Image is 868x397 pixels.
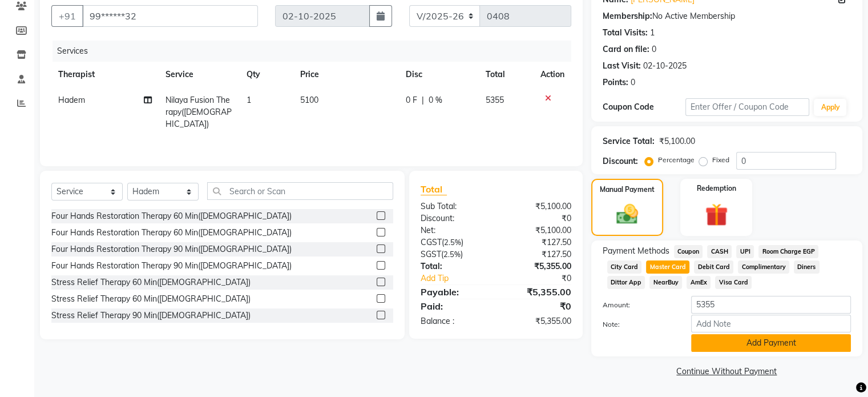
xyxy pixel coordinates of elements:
span: NearBuy [649,276,682,289]
span: 5100 [300,95,318,105]
span: Diners [794,260,819,274]
div: Net: [412,224,496,236]
div: 02-10-2025 [643,60,687,72]
div: Card on file: [603,43,649,55]
th: Price [293,62,399,87]
span: 2.5% [443,250,461,259]
span: 1 [247,95,251,105]
span: UPI [736,245,754,258]
button: Apply [814,99,846,116]
button: +91 [51,5,83,27]
div: ₹5,100.00 [496,200,580,212]
div: Four Hands Restoration Therapy 90 Min([DEMOGRAPHIC_DATA]) [51,260,292,272]
input: Enter Offer / Coupon Code [685,98,810,116]
div: 1 [650,27,655,39]
div: No Active Membership [603,10,851,22]
div: ₹127.50 [496,248,580,260]
label: Redemption [697,183,736,194]
span: Coupon [674,245,703,258]
span: Complimentary [738,260,789,274]
div: Paid: [412,299,496,313]
div: ₹5,100.00 [659,135,695,147]
div: ₹5,100.00 [496,224,580,236]
label: Percentage [658,155,695,165]
span: | [421,94,423,106]
th: Action [534,62,571,87]
input: Search by Name/Mobile/Email/Code [82,5,258,27]
span: CASH [707,245,732,258]
button: Add Payment [691,334,851,352]
span: Hadem [58,95,85,105]
div: Stress Relief Therapy 90 Min([DEMOGRAPHIC_DATA]) [51,310,251,322]
div: Last Visit: [603,60,641,72]
div: Services [53,41,580,62]
div: 0 [631,77,635,89]
th: Total [479,62,533,87]
a: Continue Without Payment [594,366,860,378]
div: Service Total: [603,135,655,147]
label: Amount: [594,300,683,310]
span: 5355 [486,95,504,105]
a: Add Tip [412,272,510,284]
label: Note: [594,319,683,330]
div: Total Visits: [603,27,648,39]
span: Dittor App [607,276,645,289]
span: 0 F [405,94,417,106]
span: CGST [421,237,442,247]
div: ₹0 [496,299,580,313]
span: City Card [607,260,642,274]
div: ₹0 [510,272,579,284]
th: Qty [240,62,293,87]
div: Sub Total: [412,200,496,212]
div: Stress Relief Therapy 60 Min([DEMOGRAPHIC_DATA]) [51,293,251,305]
span: Master Card [646,260,689,274]
label: Fixed [712,155,729,165]
div: Balance : [412,315,496,327]
div: 0 [652,43,656,55]
div: Four Hands Restoration Therapy 90 Min([DEMOGRAPHIC_DATA]) [51,243,292,255]
div: Four Hands Restoration Therapy 60 Min([DEMOGRAPHIC_DATA]) [51,227,292,239]
div: Points: [603,77,628,89]
span: Room Charge EGP [758,245,818,258]
div: ( ) [412,248,496,260]
img: _gift.svg [698,200,735,229]
div: Discount: [412,212,496,224]
input: Amount [691,296,851,314]
div: Discount: [603,155,638,167]
div: Membership: [603,10,652,22]
div: Payable: [412,285,496,299]
div: ₹5,355.00 [496,285,580,299]
div: Total: [412,260,496,272]
img: _cash.svg [609,202,645,227]
span: 2.5% [444,238,461,247]
span: Nilaya Fusion Therapy([DEMOGRAPHIC_DATA]) [165,95,232,129]
div: Coupon Code [603,101,685,113]
span: Debit Card [694,260,733,274]
th: Service [159,62,240,87]
th: Disc [398,62,479,87]
div: ( ) [412,236,496,248]
div: Four Hands Restoration Therapy 60 Min([DEMOGRAPHIC_DATA]) [51,210,292,222]
input: Add Note [691,315,851,332]
span: SGST [421,249,441,259]
span: Total [421,183,447,195]
div: ₹127.50 [496,236,580,248]
div: ₹5,355.00 [496,260,580,272]
div: ₹0 [496,212,580,224]
input: Search or Scan [207,182,393,200]
span: 0 % [428,94,442,106]
label: Manual Payment [600,185,655,195]
div: Stress Relief Therapy 60 Min([DEMOGRAPHIC_DATA]) [51,276,251,288]
span: Payment Methods [603,245,669,257]
th: Therapist [51,62,159,87]
div: ₹5,355.00 [496,315,580,327]
span: Visa Card [715,276,752,289]
span: AmEx [687,276,710,289]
